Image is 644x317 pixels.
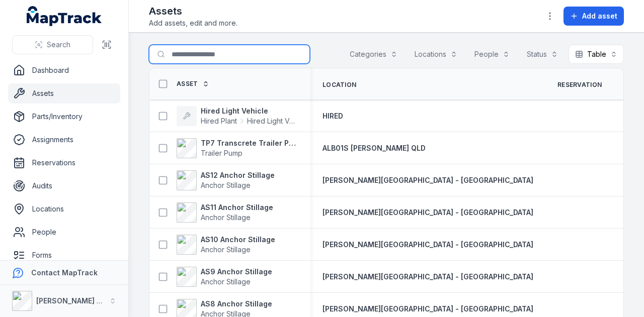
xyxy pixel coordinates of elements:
a: Parts/Inventory [8,107,120,127]
strong: Hired Light Vehicle [201,106,298,116]
a: Assets [8,83,120,103]
button: Add asset [563,7,624,26]
span: Anchor Stillage [201,245,251,254]
span: Anchor Stillage [201,277,251,286]
button: Categories [343,45,404,64]
a: Asset [177,80,209,88]
strong: [PERSON_NAME] Group [36,296,119,305]
a: Hired Light VehicleHired PlantHired Light Vehicle [177,106,298,126]
a: MapTrack [27,6,102,26]
span: [PERSON_NAME][GEOGRAPHIC_DATA] - [GEOGRAPHIC_DATA] [323,240,533,249]
span: [PERSON_NAME][GEOGRAPHIC_DATA] - [GEOGRAPHIC_DATA] [323,176,533,184]
a: AS10 Anchor StillageAnchor Stillage [177,235,275,255]
strong: AS12 Anchor Stillage [201,170,275,180]
a: [PERSON_NAME][GEOGRAPHIC_DATA] - [GEOGRAPHIC_DATA] [323,175,533,185]
button: Locations [408,45,464,64]
a: [PERSON_NAME][GEOGRAPHIC_DATA] - [GEOGRAPHIC_DATA] [323,240,533,250]
a: Audits [8,176,120,196]
span: Asset [177,80,198,88]
a: ALB01S [PERSON_NAME] QLD [323,143,426,153]
strong: TP7 Transcrete Trailer Pump [201,138,298,148]
a: Dashboard [8,60,120,80]
a: AS12 Anchor StillageAnchor Stillage [177,170,275,190]
span: Hired Plant [201,116,237,126]
a: AS9 Anchor StillageAnchor Stillage [177,267,272,287]
span: Anchor Stillage [201,181,251,189]
a: Forms [8,245,120,265]
a: Reservations [8,153,120,173]
span: ALB01S [PERSON_NAME] QLD [323,144,426,152]
span: [PERSON_NAME][GEOGRAPHIC_DATA] - [GEOGRAPHIC_DATA] [323,208,533,217]
button: Search [12,35,93,54]
a: AS11 Anchor StillageAnchor Stillage [177,202,273,223]
span: Anchor Stillage [201,213,251,222]
a: [PERSON_NAME][GEOGRAPHIC_DATA] - [GEOGRAPHIC_DATA] [323,304,533,314]
span: [PERSON_NAME][GEOGRAPHIC_DATA] - [GEOGRAPHIC_DATA] [323,272,533,281]
a: Locations [8,199,120,219]
span: Add asset [582,11,617,21]
span: Add assets, edit and more. [149,18,237,28]
span: Hired Light Vehicle [247,116,298,126]
strong: AS8 Anchor Stillage [201,299,272,309]
strong: AS10 Anchor Stillage [201,235,275,245]
h2: Assets [149,4,237,18]
strong: Contact MapTrack [31,268,98,277]
span: HIRED [323,112,343,120]
a: [PERSON_NAME][GEOGRAPHIC_DATA] - [GEOGRAPHIC_DATA] [323,272,533,282]
a: HIRED [323,111,343,121]
strong: AS9 Anchor Stillage [201,267,272,277]
span: Location [323,81,356,89]
span: Search [47,40,70,50]
button: Status [520,45,565,64]
span: Reservation [557,81,602,89]
a: [PERSON_NAME][GEOGRAPHIC_DATA] - [GEOGRAPHIC_DATA] [323,207,533,218]
button: People [468,45,516,64]
a: People [8,222,120,242]
span: [PERSON_NAME][GEOGRAPHIC_DATA] - [GEOGRAPHIC_DATA] [323,304,533,313]
button: Table [569,45,624,64]
span: Trailer Pump [201,149,243,157]
strong: AS11 Anchor Stillage [201,202,273,213]
a: TP7 Transcrete Trailer PumpTrailer Pump [177,138,298,158]
a: Assignments [8,130,120,150]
